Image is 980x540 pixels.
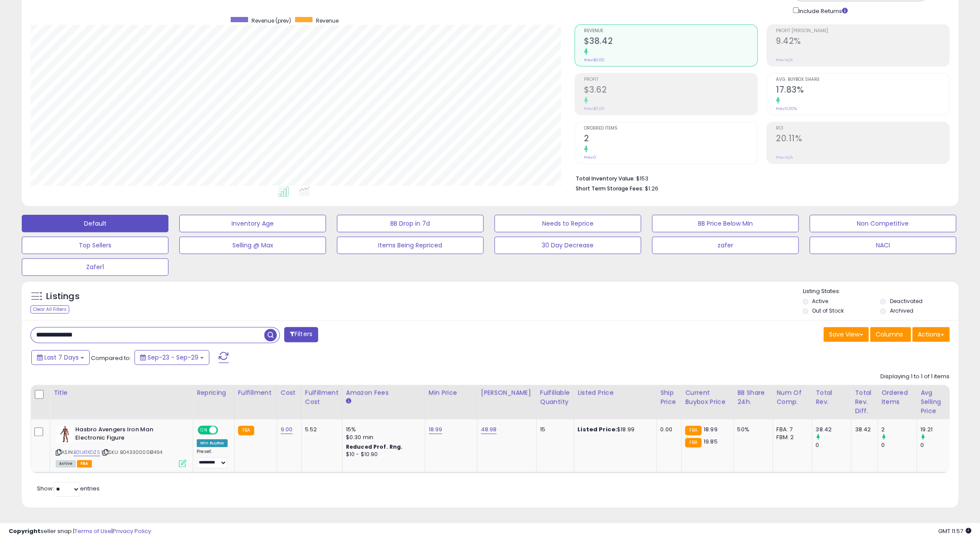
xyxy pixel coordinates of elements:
span: Columns [876,330,903,339]
small: FBA [685,426,701,435]
div: Title [54,388,189,397]
h2: 2 [584,133,757,145]
button: Selling @ Max [179,237,326,254]
button: Default [22,215,168,232]
div: FBA: 7 [776,426,805,433]
div: Displaying 1 to 1 of 1 items [880,373,950,381]
div: Listed Price [577,388,653,397]
b: Hasbro Avengers Iron Man Electronic Figure [75,426,181,444]
label: Active [812,297,828,305]
div: 0 [881,441,916,449]
div: Total Rev. Diff. [855,388,874,416]
button: Save View [823,327,869,342]
div: [PERSON_NAME] [481,388,533,397]
button: Sep-23 - Sep-29 [134,350,209,365]
span: FBA [77,460,92,467]
button: Inventory Age [179,215,326,232]
small: FBA [238,426,254,435]
span: OFF [217,427,231,434]
span: Compared to: [91,354,131,362]
a: 9.00 [281,425,293,434]
span: Sep-23 - Sep-29 [148,353,198,362]
span: Show: entries [37,484,100,493]
p: Listing States: [802,287,958,296]
div: seller snap | | [9,527,151,536]
b: Short Term Storage Fees: [576,185,644,192]
span: Profit [584,77,757,82]
span: ON [198,427,209,434]
button: BB Price Below Min [652,215,799,232]
button: Columns [870,327,911,342]
div: $10 - $10.90 [346,451,418,458]
small: Prev: 0.00% [776,106,797,111]
div: BB Share 24h. [737,388,769,407]
li: $153 [576,173,943,183]
div: Num of Comp. [776,388,808,407]
div: 38.42 [816,426,851,433]
div: Include Returns [786,6,858,16]
div: $18.99 [577,426,650,433]
div: 0.00 [660,426,675,433]
div: 19.21 [920,426,956,433]
button: BB Drop in 7d [337,215,483,232]
span: 19.85 [704,437,718,446]
button: Top Sellers [22,237,168,254]
a: Terms of Use [74,527,111,535]
h5: Listings [46,290,80,303]
div: 15% [346,426,418,433]
a: B01JK1XDZS [74,449,100,456]
div: 50% [737,426,766,433]
div: Ordered Items [881,388,913,407]
button: Non Competitive [809,215,956,232]
div: Preset: [197,449,228,468]
div: Amazon Fees [346,388,421,397]
div: Fulfillment Cost [305,388,339,407]
div: Fulfillment [238,388,273,397]
small: Prev: $0.00 [584,106,604,111]
button: Zafer1 [22,258,168,276]
span: 2025-10-7 11:57 GMT [938,527,971,535]
b: Listed Price: [577,425,617,433]
span: Last 7 Days [44,353,79,362]
div: Repricing [197,388,231,397]
h2: 9.42% [776,36,949,48]
div: 38.42 [855,426,871,433]
small: Prev: $0.00 [584,57,604,63]
div: Cost [281,388,298,397]
div: Win BuyBox [197,439,228,447]
h2: 17.83% [776,85,949,97]
div: $0.30 min [346,433,418,441]
strong: Copyright [9,527,40,535]
div: Fulfillable Quantity [540,388,570,407]
button: NACI [809,237,956,254]
span: ROI [776,126,949,131]
button: Items Being Repriced [337,237,483,254]
div: Ship Price [660,388,678,407]
div: 0 [920,441,956,449]
label: Archived [889,307,913,314]
button: Last 7 Days [31,350,90,365]
span: $1.26 [645,184,658,193]
small: FBA [685,438,701,447]
h2: $38.42 [584,36,757,48]
span: Revenue [315,17,338,24]
div: FBM: 2 [776,433,805,441]
button: zafer [652,237,799,254]
span: Profit [PERSON_NAME] [776,29,949,33]
div: Current Buybox Price [685,388,730,407]
b: Total Inventory Value: [576,175,635,182]
span: Avg. Buybox Share [776,77,949,82]
span: Ordered Items [584,126,757,131]
small: Prev: N/A [776,155,793,160]
span: 18.99 [704,425,718,433]
div: ASIN: [56,426,186,466]
label: Deactivated [889,297,922,305]
div: Avg Selling Price [920,388,952,416]
small: Prev: N/A [776,57,793,63]
div: 5.52 [305,426,336,433]
h2: $3.62 [584,85,757,97]
label: Out of Stock [812,307,844,314]
div: Total Rev. [816,388,847,407]
h2: 20.11% [776,133,949,145]
div: 2 [881,426,916,433]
